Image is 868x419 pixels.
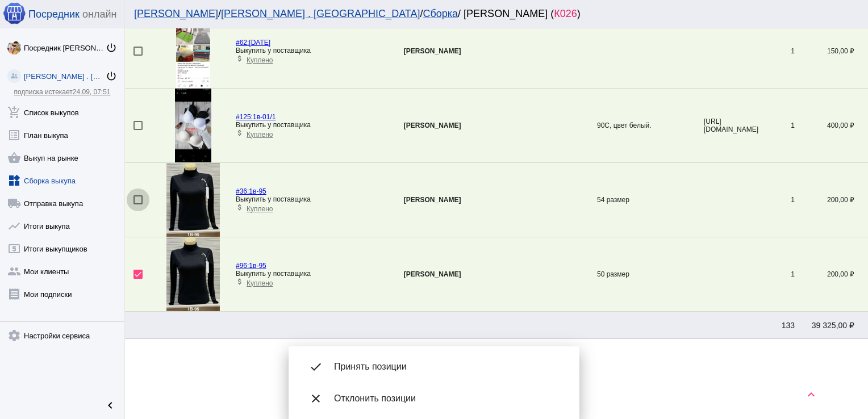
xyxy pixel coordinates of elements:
a: #96:1в-95 [236,262,266,270]
mat-icon: shopping_basket [7,151,21,165]
img: community_200.png [7,69,21,83]
span: #36: [236,187,249,195]
a: [PERSON_NAME] [134,8,218,19]
ul: Pagination [125,348,868,371]
span: Куплено [247,131,273,139]
a: #125:1в-01/1 [236,113,276,121]
mat-icon: local_shipping [7,196,21,210]
mat-icon: list_alt [7,128,21,142]
mat-icon: done [307,358,325,376]
b: [PERSON_NAME] [404,270,461,278]
div: [PERSON_NAME] . [GEOGRAPHIC_DATA] [24,72,106,81]
td: 200,00 ₽ [795,163,868,237]
span: #62: [236,39,249,47]
mat-icon: group [7,265,21,278]
mat-icon: attach_money [236,129,244,137]
app-description-cutted: [URL][DOMAIN_NAME] [704,118,761,133]
td: 150,00 ₽ [795,14,868,89]
div: / / / [PERSON_NAME] ( ) [134,8,848,20]
span: онлайн [82,9,116,20]
a: #36:1в-95 [236,187,266,195]
div: Посредник [PERSON_NAME] [PERSON_NAME] [24,44,106,52]
img: TMh4BWsr-xkbd5irMAt29Z7FBXJX1awxXBWsK_QcDEEiNvhvvnS-TugBDLMm82qHgTGLRQZQ8IwlQDtoePmkzbJm.jpg [166,237,220,311]
mat-icon: attach_money [236,203,244,211]
td: 1 [761,14,795,89]
div: Выкупить у поставщика [236,195,311,203]
div: 90С, цвет белый. [597,121,658,129]
mat-icon: attach_money [236,55,244,62]
div: Выкупить у поставщика [236,47,311,55]
mat-icon: chevron_left [103,399,117,412]
span: 24.09, 07:51 [73,88,111,96]
span: Посредник [28,9,80,20]
div: 54 размер [597,196,658,204]
td: 133 [761,312,795,339]
span: Отклонить позиции [334,393,561,404]
span: #125: [236,113,253,121]
a: #62:[DATE] [236,39,270,47]
b: [PERSON_NAME] [404,47,461,55]
td: 400,00 ₽ [795,89,868,163]
mat-icon: show_chart [7,219,21,233]
img: Y645_FED4mXxriu4i163PHZadOcf2Rk9AteJhBFLPvF3caGllwDzjqhlGRbxkP4R1WkkKVU2F1I0oPAiKSNEkxst.jpg [175,89,211,162]
img: klfIT1i2k3saJfNGA6XPqTU7p5ZjdXiiDsm8fFA7nihaIQp9Knjm0Fohy3f__4ywE27KCYV1LPWaOQBexqZpekWk.jpg [7,41,21,55]
b: [PERSON_NAME] [404,196,461,204]
mat-icon: keyboard_arrow_up [804,388,818,401]
a: подписка истекает24.09, 07:51 [14,88,110,96]
div: Выкупить у поставщика [236,121,311,129]
mat-icon: settings [7,329,21,342]
td: 39 325,00 ₽ [795,312,868,339]
span: Куплено [247,279,273,287]
mat-icon: receipt [7,287,21,301]
img: apple-icon-60x60.png [3,2,26,24]
div: 50 размер [597,270,658,278]
mat-icon: attach_money [236,278,244,286]
td: 1 [761,237,795,312]
b: [PERSON_NAME] [404,121,461,129]
mat-icon: power_settings_new [106,70,117,82]
img: XuZBVvmgvJpIOyvWanYra2dAAzMJ2qMriyyZR8qTF_fvrMi1JHkRhHdLhEk7NLp5SGGpD8OY1gz9sij9eG_LdKks.jpg [166,163,220,237]
mat-icon: power_settings_new [106,42,117,53]
td: 1 [761,89,795,163]
a: Сборка [423,8,458,19]
span: Куплено [247,56,273,64]
span: #96: [236,262,249,270]
td: 1 [761,163,795,237]
a: [PERSON_NAME] . [GEOGRAPHIC_DATA] [221,8,420,19]
span: Принять позиции [334,361,561,372]
td: 200,00 ₽ [795,237,868,312]
mat-icon: close [307,389,325,408]
mat-icon: local_atm [7,242,21,255]
img: UGMDw2Nc7HthhMHvRhsgzsxCSHbCphD70FFzo8v9njm4Je1T77q0jvKKcF92J9QRPCw3AL90HW9uV_nbDESFLDNx.jpg [176,14,210,88]
div: Выкупить у поставщика [236,270,311,278]
span: Куплено [247,205,273,213]
mat-icon: widgets [7,174,21,187]
mat-icon: add_shopping_cart [7,106,21,119]
span: К026 [554,8,577,19]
